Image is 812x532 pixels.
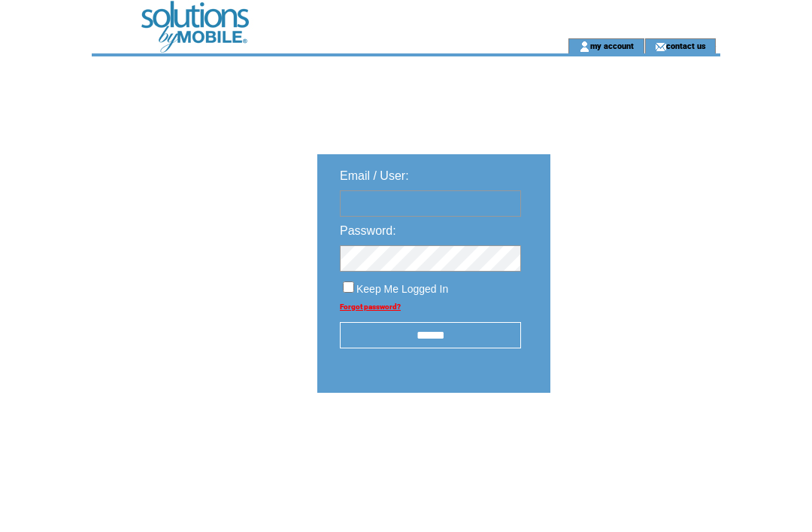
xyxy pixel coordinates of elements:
img: account_icon.gif;jsessionid=E8CE57318342EF5D2300F2F074F51EE1 [579,41,590,53]
a: my account [590,41,634,50]
img: contact_us_icon.gif;jsessionid=E8CE57318342EF5D2300F2F074F51EE1 [655,41,666,53]
span: Password: [340,224,396,237]
a: Forgot password? [340,302,401,311]
img: transparent.png;jsessionid=E8CE57318342EF5D2300F2F074F51EE1 [594,430,669,449]
a: contact us [666,41,706,50]
span: Keep Me Logged In [356,283,448,295]
span: Email / User: [340,169,409,182]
